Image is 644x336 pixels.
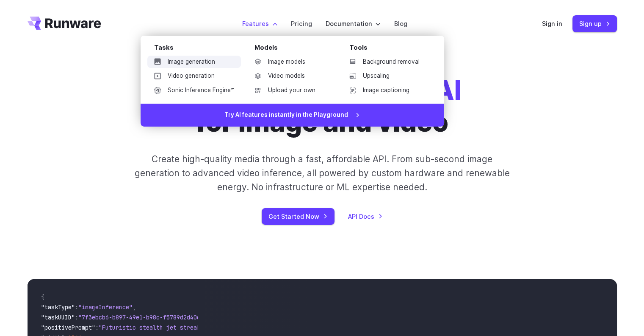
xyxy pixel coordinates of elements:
a: Sign up [572,15,617,32]
span: : [95,324,99,331]
div: Models [254,42,336,56]
div: Tools [349,42,431,56]
span: "taskType" [41,303,75,311]
span: "positivePrompt" [41,324,95,331]
a: Image generation [147,56,241,68]
a: Upscaling [343,70,431,82]
span: : [75,303,78,311]
a: Get Started Now [262,208,334,225]
a: Video generation [147,70,241,82]
a: API Docs [348,212,383,221]
span: { [41,293,44,301]
span: "imageInference" [78,303,133,311]
span: "taskUUID" [41,313,75,321]
a: Try AI features instantly in the Playground [141,104,444,127]
a: Sign in [542,19,562,28]
span: , [133,303,136,311]
a: Pricing [291,19,312,28]
span: "7f3ebcb6-b897-49e1-b98c-f5789d2d40d7" [78,313,207,321]
span: "Futuristic stealth jet streaking through a neon-lit cityscape with glowing purple exhaust" [99,324,407,331]
span: : [75,313,78,321]
label: Features [242,19,277,28]
a: Upload your own [248,84,336,97]
a: Blog [394,19,407,28]
a: Image models [248,56,336,68]
label: Documentation [326,19,381,28]
a: Background removal [343,56,431,68]
a: Image captioning [343,84,431,97]
p: Create high-quality media through a fast, affordable API. From sub-second image generation to adv... [133,152,511,195]
div: Tasks [154,42,241,56]
a: Go to / [28,17,101,30]
a: Sonic Inference Engine™ [147,84,241,97]
a: Video models [248,70,336,82]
